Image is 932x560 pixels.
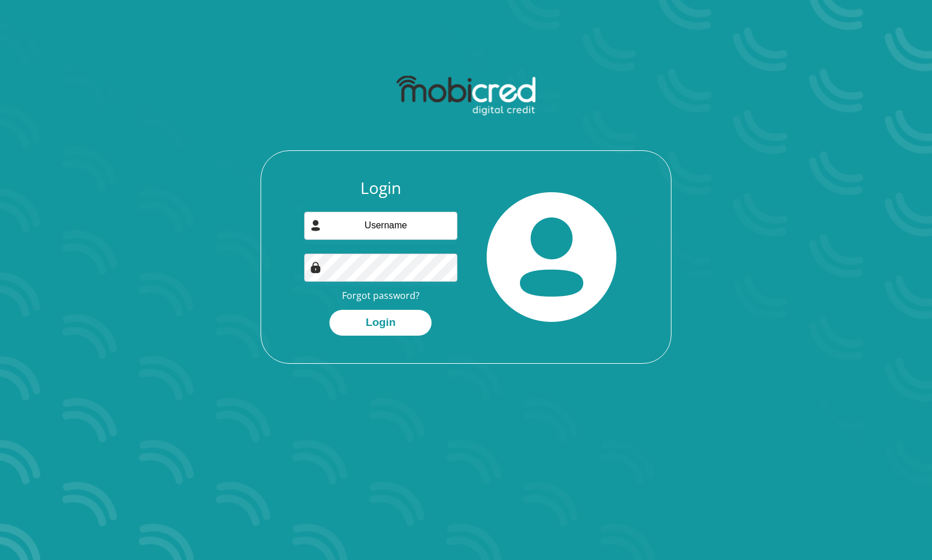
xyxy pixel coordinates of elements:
a: Forgot password? [342,289,420,302]
h3: Login [304,178,458,198]
img: mobicred logo [397,76,535,116]
img: Image [310,262,321,273]
input: Username [304,212,458,240]
img: user-icon image [310,220,321,231]
button: Login [329,310,432,336]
